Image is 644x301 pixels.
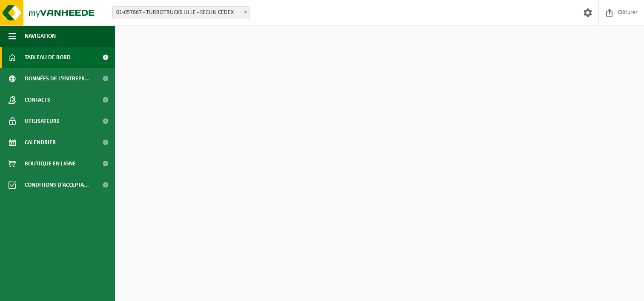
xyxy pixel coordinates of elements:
span: Conditions d'accepta... [25,174,89,196]
span: Boutique en ligne [25,153,76,174]
span: Utilisateurs [25,111,60,132]
span: Contacts [25,89,50,111]
span: Navigation [25,26,56,47]
span: 01-057667 - TURBOTRUCKS LILLE - SECLIN CEDEX [112,6,250,19]
span: Tableau de bord [25,47,71,68]
span: Données de l'entrepr... [25,68,90,89]
span: Calendrier [25,132,56,153]
span: 01-057667 - TURBOTRUCKS LILLE - SECLIN CEDEX [113,7,250,19]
